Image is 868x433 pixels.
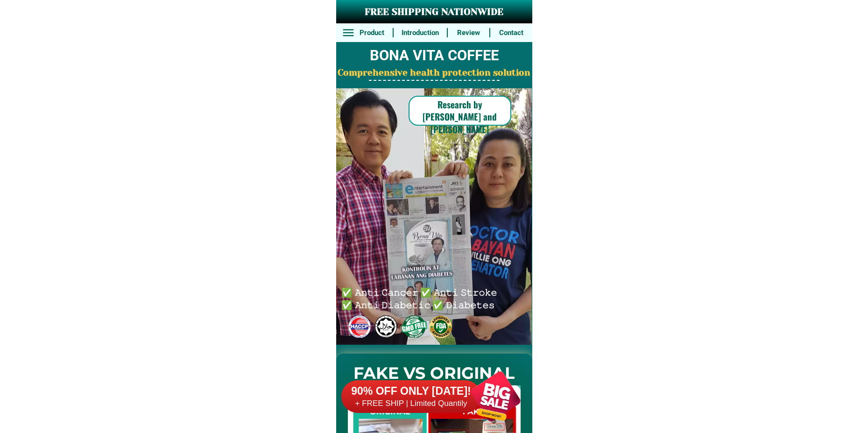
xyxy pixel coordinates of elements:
[409,98,511,135] h6: Research by [PERSON_NAME] and [PERSON_NAME]
[336,5,532,19] h3: FREE SHIPPING NATIONWIDE
[336,45,532,67] h2: BONA VITA COFFEE
[495,28,527,38] h6: Contact
[336,361,532,386] h2: FAKE VS ORIGINAL
[453,28,485,38] h6: Review
[398,28,442,38] h6: Introduction
[336,66,532,80] h2: Comprehensive health protection solution
[341,384,481,398] h6: 90% OFF ONLY [DATE]!
[341,285,501,310] h6: ✅ 𝙰𝚗𝚝𝚒 𝙲𝚊𝚗𝚌𝚎𝚛 ✅ 𝙰𝚗𝚝𝚒 𝚂𝚝𝚛𝚘𝚔𝚎 ✅ 𝙰𝚗𝚝𝚒 𝙳𝚒𝚊𝚋𝚎𝚝𝚒𝚌 ✅ 𝙳𝚒𝚊𝚋𝚎𝚝𝚎𝚜
[356,28,388,38] h6: Product
[341,398,481,409] h6: + FREE SHIP | Limited Quantily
